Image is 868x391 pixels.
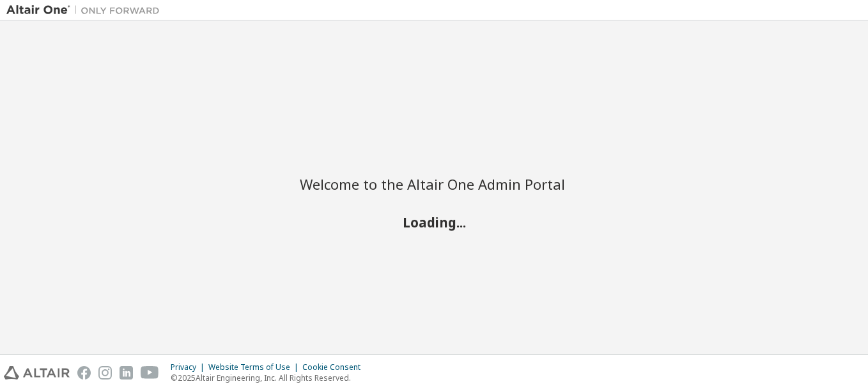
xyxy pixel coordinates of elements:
[120,366,133,379] img: linkedin.svg
[300,175,568,193] h2: Welcome to the Altair One Admin Portal
[300,214,568,231] h2: Loading...
[171,372,368,383] p: © 2025 Altair Engineering, Inc. All Rights Reserved.
[302,362,368,372] div: Cookie Consent
[77,366,91,379] img: facebook.svg
[98,366,112,379] img: instagram.svg
[6,4,166,17] img: Altair One
[208,362,302,372] div: Website Terms of Use
[4,366,70,379] img: altair_logo.svg
[141,366,159,379] img: youtube.svg
[171,362,208,372] div: Privacy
